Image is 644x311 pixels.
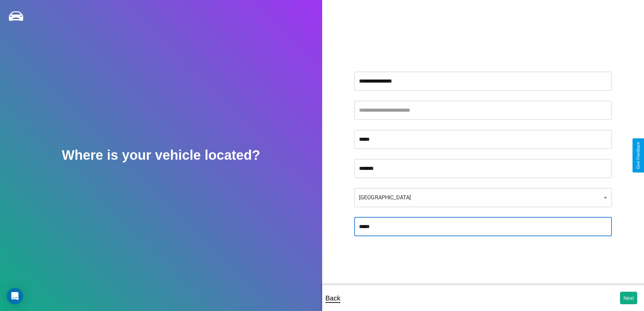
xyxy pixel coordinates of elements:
[354,188,612,207] div: [GEOGRAPHIC_DATA]
[7,288,23,304] div: Open Intercom Messenger
[636,142,641,169] div: Give Feedback
[62,148,260,163] h2: Where is your vehicle located?
[326,292,340,304] p: Back
[620,292,637,304] button: Next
